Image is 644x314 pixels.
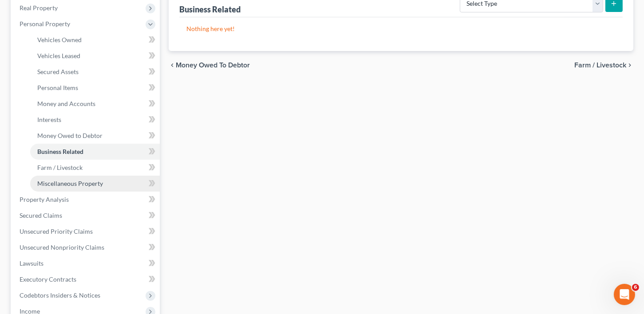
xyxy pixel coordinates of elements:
[20,4,58,12] span: Real Property
[37,100,95,107] span: Money and Accounts
[20,275,76,283] span: Executory Contracts
[30,48,160,64] a: Vehicles Leased
[20,259,43,267] span: Lawsuits
[12,208,160,224] a: Secured Claims
[20,243,104,251] span: Unsecured Nonpriority Claims
[30,32,160,48] a: Vehicles Owned
[179,4,241,15] div: Business Related
[30,176,160,192] a: Miscellaneous Property
[30,144,160,160] a: Business Related
[37,180,103,187] span: Miscellaneous Property
[12,271,160,287] a: Executory Contracts
[37,148,83,155] span: Business Related
[37,84,78,91] span: Personal Items
[30,80,160,96] a: Personal Items
[169,62,176,69] i: chevron_left
[30,96,160,112] a: Money and Accounts
[12,192,160,208] a: Property Analysis
[186,24,616,33] p: Nothing here yet!
[37,36,82,43] span: Vehicles Owned
[37,132,103,139] span: Money Owed to Debtor
[176,62,250,69] span: Money Owed to Debtor
[37,164,83,171] span: Farm / Livestock
[20,228,93,235] span: Unsecured Priority Claims
[30,64,160,80] a: Secured Assets
[37,68,79,75] span: Secured Assets
[574,62,633,69] button: Farm / Livestock chevron_right
[12,224,160,239] a: Unsecured Priority Claims
[169,62,250,69] button: chevron_left Money Owed to Debtor
[20,291,100,299] span: Codebtors Insiders & Notices
[30,112,160,128] a: Interests
[30,128,160,144] a: Money Owed to Debtor
[37,52,80,59] span: Vehicles Leased
[574,62,626,69] span: Farm / Livestock
[12,255,160,271] a: Lawsuits
[20,212,62,219] span: Secured Claims
[30,160,160,176] a: Farm / Livestock
[632,284,639,291] span: 6
[37,116,61,123] span: Interests
[12,239,160,255] a: Unsecured Nonpriority Claims
[614,284,635,305] iframe: Intercom live chat
[626,62,633,69] i: chevron_right
[20,196,69,203] span: Property Analysis
[20,20,70,27] span: Personal Property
